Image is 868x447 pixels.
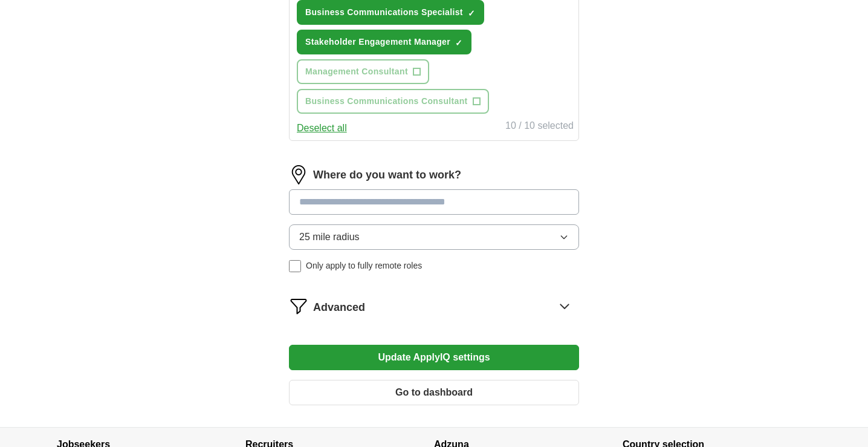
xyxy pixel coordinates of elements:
button: Management Consultant [297,59,429,84]
span: Business Communications Consultant [305,95,468,108]
span: Business Communications Specialist [305,6,463,19]
span: 25 mile radius [299,230,360,244]
span: ✓ [468,8,475,18]
img: location.png [289,165,308,184]
div: 10 / 10 selected [505,119,574,135]
span: Advanced [313,299,365,316]
button: Go to dashboard [289,380,579,405]
button: Business Communications Consultant [297,89,489,114]
button: 25 mile radius [289,224,579,250]
img: filter [289,296,308,316]
button: Stakeholder Engagement Manager✓ [297,30,471,54]
span: Management Consultant [305,65,408,78]
button: Update ApplyIQ settings [289,345,579,370]
span: Stakeholder Engagement Manager [305,36,450,48]
span: Only apply to fully remote roles [306,259,422,272]
input: Only apply to fully remote roles [289,260,301,272]
button: Deselect all [297,121,347,135]
span: ✓ [455,38,462,48]
label: Where do you want to work? [313,167,461,183]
